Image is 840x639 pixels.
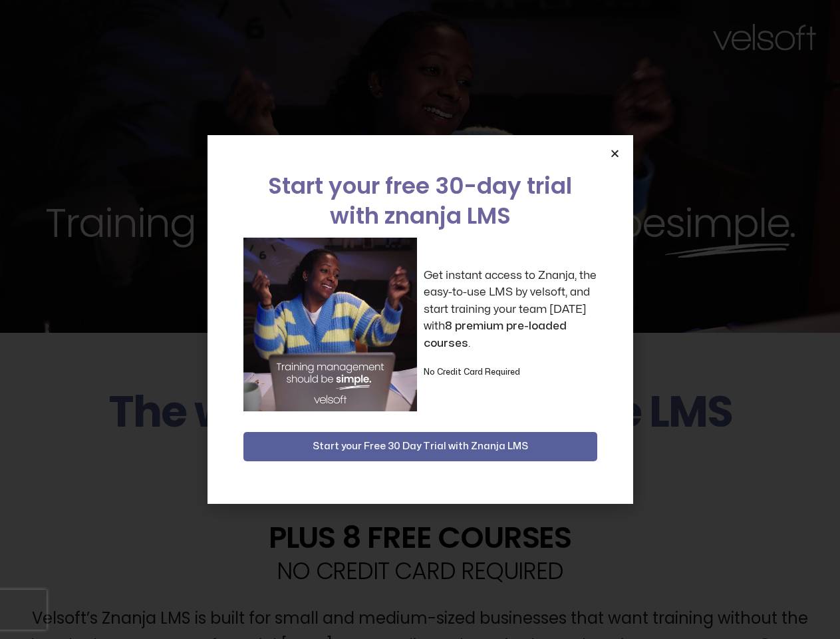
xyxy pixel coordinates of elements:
[243,432,597,461] button: Start your Free 30 Day Trial with Znanja LMS
[243,238,417,411] img: a woman sitting at her laptop dancing
[243,171,597,231] h2: Start your free 30-day trial with znanja LMS
[424,368,520,376] strong: No Credit Card Required
[313,439,528,455] span: Start your Free 30 Day Trial with Znanja LMS
[424,320,567,349] strong: 8 premium pre-loaded courses
[610,148,620,158] a: Close
[424,267,597,352] p: Get instant access to Znanja, the easy-to-use LMS by velsoft, and start training your team [DATE]...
